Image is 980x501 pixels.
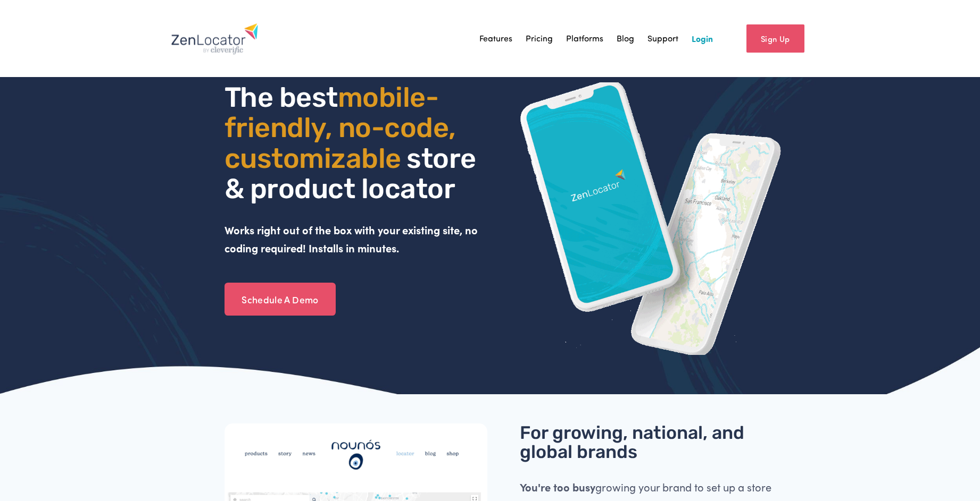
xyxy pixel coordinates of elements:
[225,223,480,255] strong: Works right out of the box with your existing site, no coding required! Installs in minutes.
[225,283,336,316] a: Schedule A Demo
[647,30,678,46] a: Support
[171,23,259,55] img: Zenlocator
[520,82,783,355] img: ZenLocator phone mockup gif
[225,81,462,174] span: mobile- friendly, no-code, customizable
[617,30,634,46] a: Blog
[692,30,713,46] a: Login
[746,24,804,53] a: Sign Up
[526,30,553,46] a: Pricing
[520,422,749,463] span: For growing, national, and global brands
[479,30,512,46] a: Features
[225,81,338,114] span: The best
[520,480,595,494] strong: You're too busy
[225,142,482,205] span: store & product locator
[566,30,603,46] a: Platforms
